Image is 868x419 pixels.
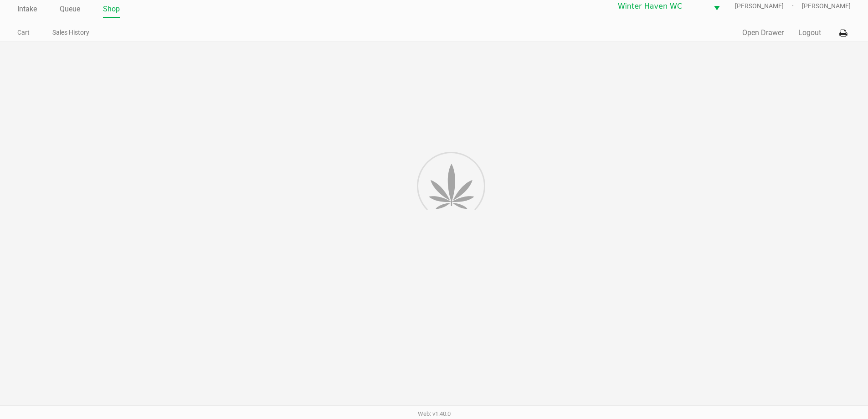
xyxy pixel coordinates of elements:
a: Intake [17,3,37,16]
a: Sales History [52,27,89,38]
button: Open Drawer [742,27,784,38]
a: Shop [103,3,120,16]
span: Web: v1.40.0 [418,410,451,417]
a: Cart [17,27,30,38]
a: Queue [60,3,80,16]
button: Logout [798,27,821,38]
span: [PERSON_NAME] [735,1,802,11]
span: Winter Haven WC [618,1,703,12]
span: [PERSON_NAME] [802,1,851,11]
